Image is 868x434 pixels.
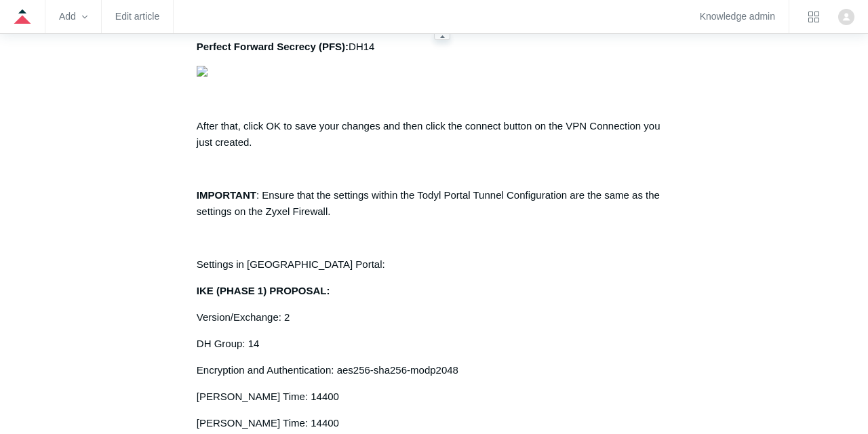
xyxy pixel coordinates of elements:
[197,309,671,325] p: Version/Exchange: 2
[59,13,87,20] zd-hc-trigger: Add
[197,389,671,405] p: [PERSON_NAME] Time: 14400
[197,256,671,273] p: Settings in [GEOGRAPHIC_DATA] Portal:
[115,13,159,20] a: Edit article
[838,9,854,25] zd-hc-trigger: Click your profile icon to open the profile menu
[197,41,349,52] strong: Perfect Forward Secrecy (PFS):
[197,336,671,352] p: DH Group: 14
[197,118,671,151] p: After that, click OK to save your changes and then click the connect button on the VPN Connection...
[838,9,854,25] img: user avatar
[197,187,671,220] p: : Ensure that the settings within the Todyl Portal Tunnel Configuration are the same as the setti...
[197,66,208,77] img: 18050071510291
[197,415,671,431] p: [PERSON_NAME] Time: 14400
[197,285,330,296] strong: IKE (PHASE 1) PROPOSAL:
[434,33,450,40] zd-hc-resizer: Guide navigation
[197,39,671,55] p: DH14
[700,13,775,20] a: Knowledge admin
[197,189,256,201] strong: IMPORTANT
[197,362,671,378] p: Encryption and Authentication: aes256-sha256-modp2048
